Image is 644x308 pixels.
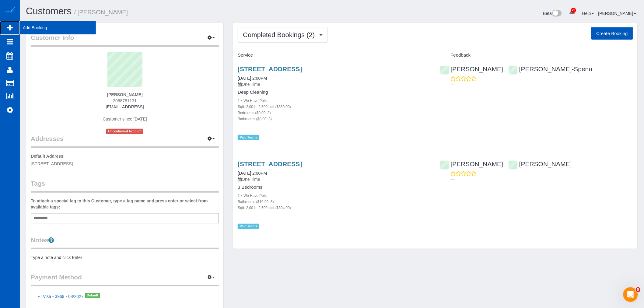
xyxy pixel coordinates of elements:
small: / [PERSON_NAME] [74,9,128,16]
span: Paid Teams [238,224,259,229]
a: [STREET_ADDRESS] [238,65,302,72]
p: --- [451,177,633,183]
span: Add Booking [20,21,96,35]
span: [STREET_ADDRESS] [31,161,73,166]
p: One Time [238,176,431,182]
img: New interface [552,10,562,18]
span: Customer since [DATE] [103,117,147,121]
a: [PERSON_NAME] [509,160,572,167]
span: Paid Teams [238,135,259,140]
a: Beta [543,11,562,16]
a: [PERSON_NAME]-Spenu [509,65,592,72]
h4: 3 Bedrooms [238,185,431,190]
img: Automaid Logo [4,6,16,15]
a: Help [582,11,594,16]
small: 1 x We Have Pets [238,99,267,103]
span: , [504,162,506,167]
pre: Type a note and click Enter [31,254,219,261]
h4: Feedback [440,53,633,58]
span: Default [85,293,100,298]
a: Customers [26,6,72,16]
small: 1 x We Have Pets [238,194,267,198]
a: [STREET_ADDRESS] [238,160,302,167]
small: Bedrooms ($0.00, 3) [238,111,271,115]
span: Unconfirmed Account [106,129,143,134]
label: To attach a special tag to this Customer, type a tag name and press enter or select from availabl... [31,198,219,210]
p: --- [451,82,633,88]
button: Create Booking [591,27,633,40]
span: 5 [636,287,641,292]
a: [PERSON_NAME] [440,65,503,72]
a: [PERSON_NAME] [440,160,503,167]
h4: Service [238,53,431,58]
span: , [504,67,506,72]
small: Bathrooms ($10.00, 3) [238,200,274,204]
legend: Tags [31,179,219,193]
h4: Deep Cleaning [238,90,431,95]
label: Default Address: [31,153,65,159]
iframe: Intercom live chat [623,287,638,302]
a: [DATE] 2:00PM [238,76,267,81]
a: Visa - 3969 - 08/2027 [43,294,84,299]
a: [DATE] 2:00PM [238,171,267,176]
a: [EMAIL_ADDRESS] [106,104,144,109]
p: One Time [238,81,431,87]
a: [PERSON_NAME] [598,11,636,16]
small: Sqft: 2,001 - 2,500 sqft ($369.00) [238,105,291,109]
legend: Customer Info [31,33,219,47]
button: Completed Bookings (2) [238,27,328,43]
legend: Notes [31,236,219,249]
legend: Payment Method [31,273,219,286]
small: Bathrooms ($0.00, 3) [238,117,272,121]
a: 29 [566,6,578,19]
strong: [PERSON_NAME] [107,92,142,97]
span: Completed Bookings (2) [243,31,318,39]
small: Sqft: 2,001 - 2,500 sqft ($304.00) [238,206,291,210]
span: 2068781131 [113,98,137,103]
span: 29 [571,8,576,13]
